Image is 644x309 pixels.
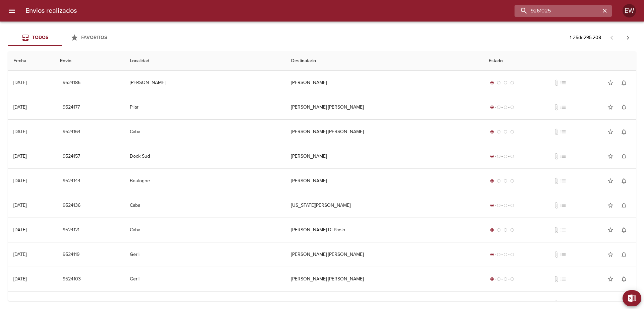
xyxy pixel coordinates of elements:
span: No tiene documentos adjuntos [553,202,560,209]
div: Generado [489,300,516,307]
button: Activar notificaciones [617,223,631,237]
td: Dock Sud [124,144,286,168]
td: [PERSON_NAME] [PERSON_NAME] [286,120,483,144]
div: Generado [489,104,516,111]
button: Agregar a favoritos [604,223,617,237]
span: notifications_none [621,251,627,258]
p: 1 - 25 de 295.208 [570,34,601,41]
span: radio_button_unchecked [503,203,507,207]
span: No tiene documentos adjuntos [553,251,560,258]
td: Gerli [124,267,286,291]
span: radio_button_unchecked [510,203,514,207]
span: 9524157 [63,152,80,161]
span: star_border [607,202,614,209]
span: Pagina anterior [604,34,620,41]
span: radio_button_unchecked [510,81,514,85]
div: [DATE] [13,178,26,184]
button: 9524164 [60,126,83,138]
span: 9524091 [63,300,81,308]
span: radio_button_checked [490,81,494,85]
div: Generado [489,202,516,209]
span: radio_button_unchecked [503,105,507,109]
span: No tiene pedido asociado [560,300,567,307]
span: radio_button_unchecked [510,130,514,134]
button: Agregar a favoritos [604,76,617,89]
span: 9524177 [63,103,80,112]
span: No tiene pedido asociado [560,104,567,111]
span: notifications_none [621,202,627,209]
button: Activar notificaciones [617,125,631,139]
td: [PERSON_NAME] [PERSON_NAME] [286,95,483,119]
td: Gerli [124,242,286,267]
th: Destinatario [286,51,483,71]
button: Agregar a favoritos [604,150,617,163]
span: radio_button_checked [490,253,494,257]
span: notifications_none [621,227,627,233]
button: Agregar a favoritos [604,248,617,261]
div: Generado [489,251,516,258]
button: Agregar a favoritos [604,101,617,114]
span: radio_button_unchecked [497,277,501,281]
div: [DATE] [13,129,26,134]
span: No tiene documentos adjuntos [553,104,560,111]
div: Generado [489,227,516,233]
div: [DATE] [13,153,26,159]
span: No tiene documentos adjuntos [553,300,560,307]
span: radio_button_unchecked [497,228,501,232]
td: [PERSON_NAME] [124,71,286,95]
button: 9524121 [60,224,82,236]
span: 9524186 [63,79,80,87]
span: radio_button_unchecked [503,130,507,134]
span: No tiene pedido asociado [560,251,567,258]
span: star_border [607,104,614,111]
td: [PERSON_NAME] Di Paolo [286,218,483,242]
span: radio_button_unchecked [510,179,514,183]
div: Tabs Envios [8,30,115,46]
span: radio_button_unchecked [510,253,514,257]
div: [DATE] [13,80,26,85]
span: radio_button_checked [490,228,494,232]
td: [US_STATE][PERSON_NAME] [286,193,483,218]
span: star_border [607,79,614,86]
button: Agregar a favoritos [604,125,617,139]
div: Generado [489,128,516,135]
span: radio_button_unchecked [497,203,501,207]
button: Activar notificaciones [617,76,631,89]
div: [DATE] [13,252,26,257]
span: star_border [607,178,614,184]
span: notifications_none [621,79,627,86]
div: [DATE] [13,202,26,208]
span: radio_button_checked [490,203,494,207]
span: radio_button_unchecked [497,179,501,183]
div: [DATE] [13,104,26,110]
th: Estado [483,51,636,71]
span: radio_button_checked [490,154,494,158]
span: radio_button_unchecked [503,277,507,281]
span: notifications_none [621,300,627,307]
span: No tiene pedido asociado [560,79,567,86]
span: notifications_none [621,104,627,111]
td: [PERSON_NAME] [PERSON_NAME] [286,267,483,291]
div: Abrir información de usuario [623,4,636,17]
span: 9524121 [63,226,79,234]
span: No tiene pedido asociado [560,153,567,160]
button: menu [4,3,20,19]
span: radio_button_unchecked [510,277,514,281]
span: radio_button_unchecked [503,253,507,257]
span: No tiene documentos adjuntos [553,79,560,86]
button: 9524136 [60,199,83,212]
td: Boulogne [124,169,286,193]
span: No tiene pedido asociado [560,178,567,184]
span: Todos [32,35,48,40]
div: [DATE] [13,301,26,306]
button: 9524157 [60,150,83,163]
span: No tiene pedido asociado [560,276,567,282]
span: star_border [607,128,614,135]
h6: Envios realizados [25,5,77,16]
span: notifications_none [621,178,627,184]
span: star_border [607,153,614,160]
button: Activar notificaciones [617,199,631,212]
span: radio_button_unchecked [503,81,507,85]
span: notifications_none [621,276,627,282]
span: 9524103 [63,275,81,283]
